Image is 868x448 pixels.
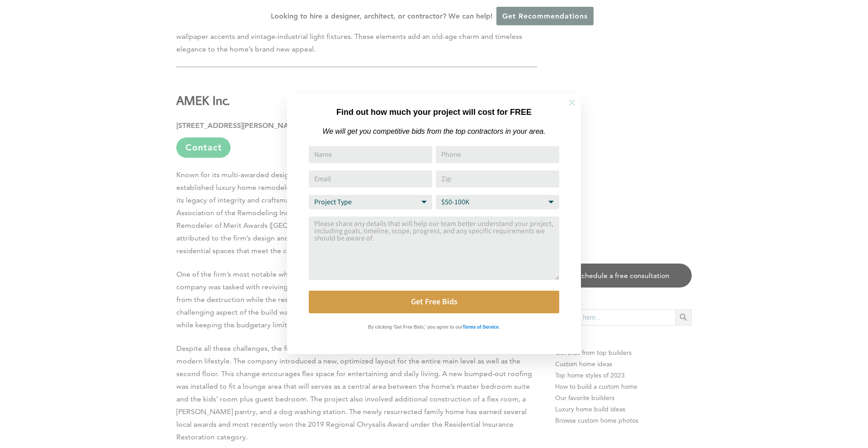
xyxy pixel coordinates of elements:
[462,325,499,330] strong: Terms of Service
[499,325,500,330] strong: .
[436,170,559,188] input: Zip
[336,108,532,117] strong: Find out how much your project will cost for FREE
[368,325,462,330] strong: By clicking 'Get Free Bids,' you agree to our
[462,322,499,330] a: Terms of Service
[556,87,588,118] button: Close
[436,195,559,209] select: Budget Range
[309,170,432,188] input: Email Address
[322,127,545,135] em: We will get you competitive bids from the top contractors in your area.
[309,146,432,163] input: Name
[436,146,559,163] input: Phone
[309,217,559,280] textarea: Comment or Message
[309,195,432,209] select: Project Type
[309,291,559,313] button: Get Free Bids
